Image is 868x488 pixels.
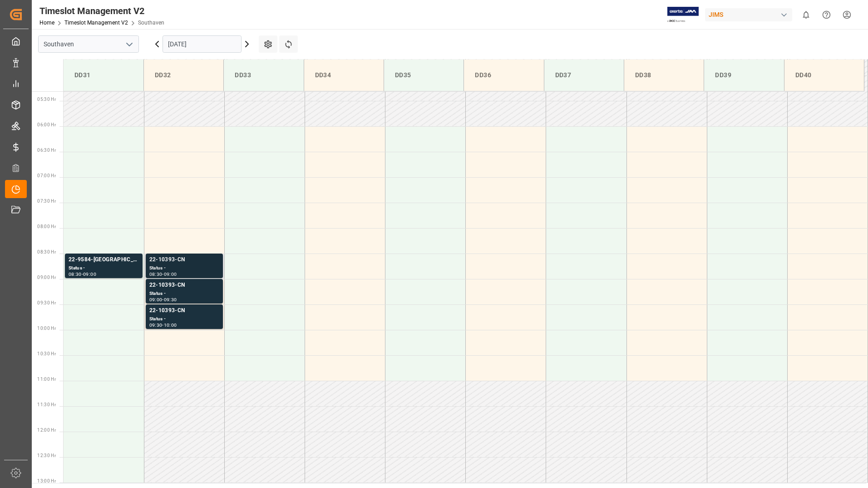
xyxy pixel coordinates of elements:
div: DD34 [311,67,376,84]
span: 09:00 Hr [37,275,56,280]
div: DD37 [552,67,616,84]
input: DD-MM-YYYY [163,35,242,53]
img: Exertis%20JAM%20-%20Email%20Logo.jpg_1722504956.jpg [667,7,699,23]
a: Home [39,20,54,26]
div: 09:30 [149,323,163,327]
button: Help Center [816,5,837,25]
div: 08:30 [149,272,163,276]
div: JIMS [705,8,792,21]
span: 05:30 Hr [37,97,56,102]
span: 11:30 Hr [37,402,56,407]
div: - [162,323,163,327]
span: 08:00 Hr [37,224,56,229]
div: 22-10393-CN [149,255,219,264]
span: 10:30 Hr [37,351,56,356]
a: Timeslot Management V2 [64,20,128,26]
span: 11:00 Hr [37,377,56,382]
div: DD32 [151,67,216,84]
div: 10:00 [164,323,177,327]
span: 06:30 Hr [37,148,56,153]
span: 12:00 Hr [37,428,56,433]
span: 10:00 Hr [37,326,56,331]
div: 09:00 [83,272,96,276]
button: open menu [122,37,136,51]
div: 09:00 [149,298,163,302]
input: Type to search/select [38,35,139,53]
div: - [162,298,163,302]
span: 07:00 Hr [37,173,56,178]
button: show 0 new notifications [796,5,816,25]
div: Timeslot Management V2 [39,4,164,18]
span: 13:00 Hr [37,478,56,483]
span: 12:30 Hr [37,453,56,458]
div: 22-10393-CN [149,306,219,315]
span: 06:00 Hr [37,122,56,127]
span: 08:30 Hr [37,249,56,254]
div: - [162,272,163,276]
div: 22-10393-CN [149,281,219,290]
div: Status - [69,264,139,272]
div: Status - [149,264,219,272]
div: 09:30 [164,298,177,302]
div: Status - [149,315,219,323]
div: - [82,272,83,276]
button: JIMS [705,6,796,23]
span: 07:30 Hr [37,199,56,204]
span: 09:30 Hr [37,300,56,305]
div: Status - [149,290,219,298]
div: DD40 [792,67,857,84]
div: 08:30 [69,272,82,276]
div: 22-9584-[GEOGRAPHIC_DATA] [69,255,139,264]
div: DD35 [391,67,456,84]
div: DD36 [471,67,536,84]
div: DD33 [231,67,296,84]
div: DD31 [71,67,136,84]
div: DD38 [631,67,696,84]
div: DD39 [711,67,776,84]
div: 09:00 [164,272,177,276]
